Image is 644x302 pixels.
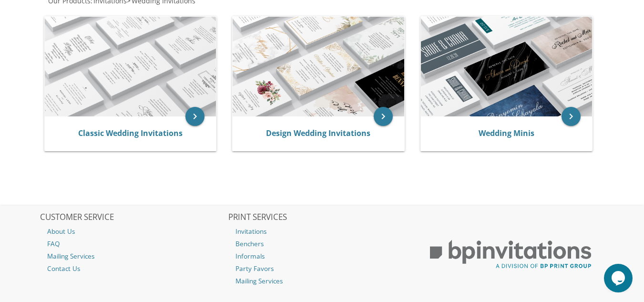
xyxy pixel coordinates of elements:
[417,232,604,277] img: BP Print Group
[228,262,415,275] a: Party Favors
[266,128,370,138] a: Design Wedding Invitations
[374,107,393,126] a: keyboard_arrow_right
[228,238,415,250] a: Benchers
[40,250,227,262] a: Mailing Services
[604,264,634,292] iframe: chat widget
[45,17,216,117] img: Classic Wedding Invitations
[40,225,227,238] a: About Us
[479,128,534,138] a: Wedding Minis
[228,213,415,222] h2: PRINT SERVICES
[228,250,415,262] a: Informals
[40,213,227,222] h2: CUSTOMER SERVICE
[185,107,204,126] a: keyboard_arrow_right
[228,225,415,238] a: Invitations
[562,107,581,126] a: keyboard_arrow_right
[40,262,227,275] a: Contact Us
[78,128,183,138] a: Classic Wedding Invitations
[40,238,227,250] a: FAQ
[228,275,415,287] a: Mailing Services
[421,17,592,117] img: Wedding Minis
[233,17,404,117] img: Design Wedding Invitations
